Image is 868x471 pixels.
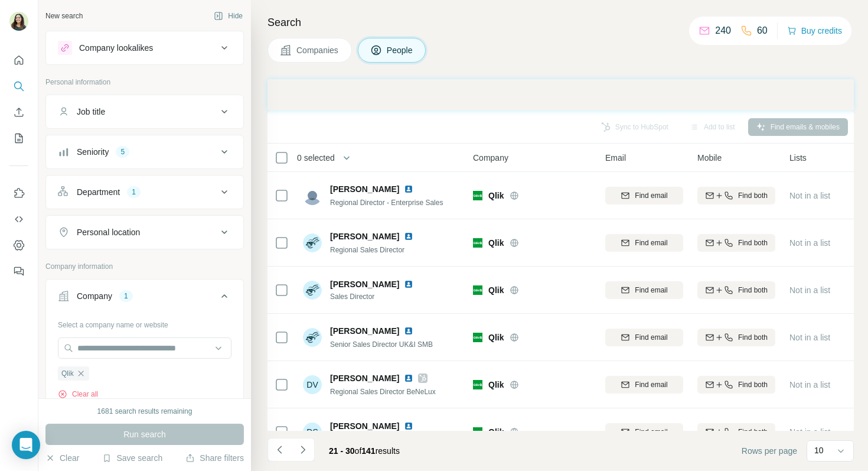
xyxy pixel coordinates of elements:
[789,191,830,200] span: Not in a list
[297,152,335,164] span: 0 selected
[45,261,244,272] p: Company information
[58,315,231,330] div: Select a company name or website
[473,380,482,389] img: Logo of Qlik
[330,420,399,432] span: [PERSON_NAME]
[267,79,854,111] iframe: Banner
[605,329,683,346] button: Find email
[45,452,79,464] button: Clear
[127,187,141,197] div: 1
[814,444,824,456] p: 10
[46,178,243,206] button: Department1
[329,446,400,456] span: results
[330,183,399,195] span: [PERSON_NAME]
[635,238,667,248] span: Find email
[757,24,768,38] p: 60
[404,326,413,336] img: LinkedIn logo
[605,187,683,204] button: Find email
[361,446,375,456] span: 141
[9,209,28,230] button: Use Surfe API
[45,77,244,87] p: Personal information
[473,427,482,437] img: Logo of Qlik
[635,332,667,343] span: Find email
[488,190,504,202] span: Qlik
[738,190,768,201] span: Find both
[738,285,768,295] span: Find both
[738,238,768,248] span: Find both
[9,50,28,71] button: Quick start
[46,98,243,126] button: Job title
[473,191,482,200] img: Logo of Qlik
[116,147,129,157] div: 5
[205,7,251,25] button: Hide
[738,332,768,343] span: Find both
[329,446,355,456] span: 21 - 30
[355,446,362,456] span: of
[9,76,28,97] button: Search
[61,368,74,379] span: Qlik
[79,42,153,54] div: Company lookalikes
[697,234,775,252] button: Find both
[473,285,482,295] img: Logo of Qlik
[9,183,28,204] button: Use Surfe on LinkedIn
[267,438,291,462] button: Navigate to previous page
[330,388,436,396] span: Regional Sales Director BeNeLux
[330,325,399,337] span: [PERSON_NAME]
[605,152,626,164] span: Email
[473,333,482,342] img: Logo of Qlik
[742,445,797,457] span: Rows per page
[58,389,98,399] button: Clear all
[9,12,28,31] img: Avatar
[789,152,807,164] span: Lists
[789,238,830,248] span: Not in a list
[789,380,830,389] span: Not in a list
[488,237,504,249] span: Qlik
[715,24,731,38] p: 240
[738,379,768,390] span: Find both
[9,261,28,282] button: Feedback
[46,282,243,315] button: Company1
[330,291,428,302] span: Sales Director
[404,373,413,383] img: LinkedIn logo
[635,427,667,437] span: Find email
[473,238,482,248] img: Logo of Qlik
[789,285,830,295] span: Not in a list
[97,406,192,417] div: 1681 search results remaining
[303,328,322,347] img: Avatar
[330,199,443,207] span: Regional Director - Enterprise Sales
[291,438,315,462] button: Navigate to next page
[404,421,413,431] img: LinkedIn logo
[635,379,667,390] span: Find email
[303,186,322,205] img: Avatar
[185,452,244,464] button: Share filters
[605,281,683,299] button: Find email
[488,379,504,391] span: Qlik
[330,340,433,349] span: Senior Sales Director UK&I SMB
[303,423,322,441] div: DS
[330,278,399,290] span: [PERSON_NAME]
[789,333,830,342] span: Not in a list
[46,34,243,62] button: Company lookalikes
[635,285,667,295] span: Find email
[102,452,162,464] button: Save search
[46,218,243,246] button: Personal location
[488,284,504,296] span: Qlik
[45,11,83,21] div: New search
[488,426,504,438] span: Qlik
[697,152,722,164] span: Mobile
[697,187,775,204] button: Find both
[330,246,404,254] span: Regional Sales Director
[697,376,775,394] button: Find both
[77,106,105,118] div: Job title
[330,230,399,242] span: [PERSON_NAME]
[404,232,413,241] img: LinkedIn logo
[697,329,775,346] button: Find both
[9,128,28,149] button: My lists
[46,138,243,166] button: Seniority5
[267,14,854,31] h4: Search
[697,281,775,299] button: Find both
[12,431,40,459] div: Open Intercom Messenger
[787,22,842,39] button: Buy credits
[77,186,120,198] div: Department
[738,427,768,437] span: Find both
[387,44,414,56] span: People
